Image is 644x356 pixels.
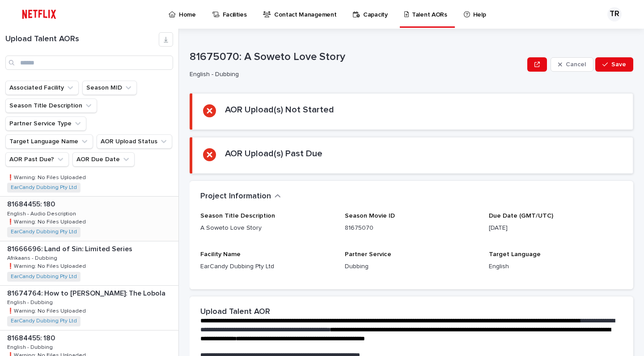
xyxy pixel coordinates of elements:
[7,253,59,262] p: Afrikaans - Dubbing
[345,223,479,233] p: 81675070
[97,134,172,149] button: AOR Upload Status
[225,104,334,115] h2: AOR Upload(s) Not Started
[489,251,541,257] span: Target Language
[18,5,60,23] img: ifQbXi3ZQGMSEF7WDB7W
[5,152,69,167] button: AOR Past Due?
[190,71,520,78] p: English - Dubbing
[566,61,586,68] span: Cancel
[200,192,281,202] button: Project Information
[5,116,86,131] button: Partner Service Type
[11,318,77,324] a: EarCandy Dubbing Pty Ltd
[5,56,173,70] input: Search
[225,148,322,159] h2: AOR Upload(s) Past Due
[345,262,479,271] p: Dubbing
[5,34,159,44] h1: Upload Talent AORs
[7,306,88,314] p: ❗️Warning: No Files Uploaded
[11,229,77,235] a: EarCandy Dubbing Pty Ltd
[7,262,88,270] p: ❗️Warning: No Files Uploaded
[7,343,55,351] p: English - Dubbing
[200,213,275,219] span: Season Title Description
[489,262,623,271] p: English
[72,152,135,167] button: AOR Due Date
[7,198,57,209] p: 81684455: 180
[7,173,88,181] p: ❗️Warning: No Files Uploaded
[607,7,622,21] div: TR
[7,332,57,343] p: 81684455: 180
[7,298,55,306] p: English - Dubbing
[489,213,553,219] span: Due Date (GMT/UTC)
[200,251,241,257] span: Facility Name
[200,223,334,233] p: A Soweto Love Story
[82,81,137,95] button: Season MID
[200,192,271,202] h2: Project Information
[200,262,334,271] p: EarCandy Dubbing Pty Ltd
[200,307,270,317] h2: Upload Talent AOR
[345,251,391,257] span: Partner Service
[345,213,395,219] span: Season Movie ID
[611,61,626,68] span: Save
[190,51,524,64] p: 81675070: A Soweto Love Story
[5,134,93,149] button: Target Language Name
[7,287,167,298] p: 81674764: How to [PERSON_NAME]: The Lobola
[11,274,77,280] a: EarCandy Dubbing Pty Ltd
[5,81,79,95] button: Associated Facility
[7,217,88,225] p: ❗️Warning: No Files Uploaded
[7,209,78,217] p: English - Audio Description
[5,99,97,113] button: Season Title Description
[7,243,134,253] p: 81666696: Land of Sin: Limited Series
[595,57,633,72] button: Save
[11,184,77,191] a: EarCandy Dubbing Pty Ltd
[551,57,593,72] button: Cancel
[489,223,623,233] p: [DATE]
